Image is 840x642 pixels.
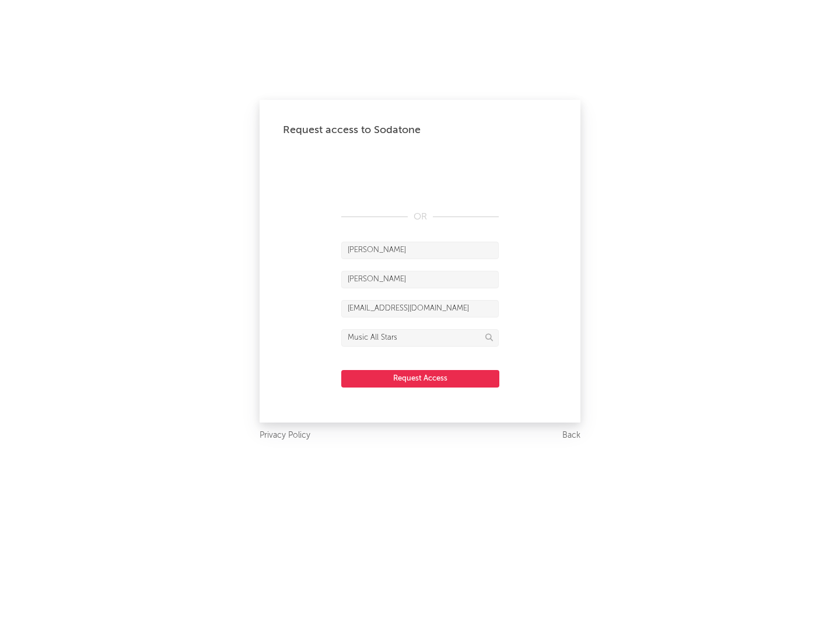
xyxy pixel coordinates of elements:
input: First Name [341,242,499,259]
button: Request Access [341,370,499,388]
div: Request access to Sodatone [283,123,557,137]
a: Back [562,428,580,443]
input: Email [341,300,499,317]
div: OR [341,210,499,224]
input: Last Name [341,271,499,288]
input: Division [341,329,499,347]
a: Privacy Policy [260,428,310,443]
